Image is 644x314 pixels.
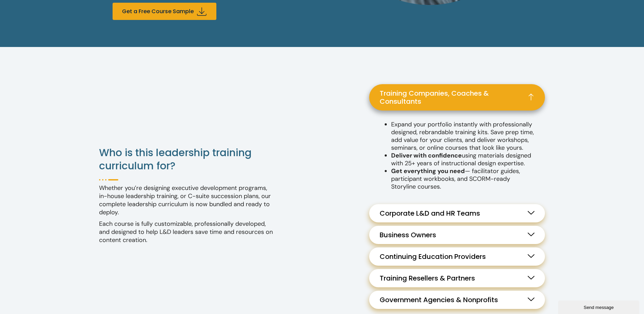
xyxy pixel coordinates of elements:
[369,291,545,309] a: Government Agencies & Nonprofits
[369,84,545,111] a: Training Companies, Coaches & Consultants
[99,184,275,216] p: Whether you’re designing executive development programs, in-house leadership training, or C-suite...
[369,226,545,244] a: Business Owners
[391,151,462,160] strong: Deliver with confidence
[99,146,275,172] h2: Who is this leadership training curriculum for?
[391,121,535,152] p: Expand your portfolio instantly with professionally designed, rebrandable training kits. Save pre...
[380,231,439,239] span: Business Owners
[380,252,489,261] span: Continuing Education Providers
[380,209,483,217] span: Corporate L&D and HR Teams
[391,152,535,167] p: using materials designed with 25+ years of instructional design expertise.
[369,204,545,222] a: Corporate L&D and HR Teams
[99,220,275,244] p: Each course is fully customizable, professionally developed, and designed to help L&D leaders sav...
[380,296,501,304] span: Government Agencies & Nonprofits
[369,247,545,266] a: Continuing Education Providers
[558,299,641,314] iframe: chat widget
[113,3,216,20] a: Get a Free Course Sample
[380,89,534,105] span: Training Companies, Coaches & Consultants
[122,8,194,15] span: Get a Free Course Sample
[391,167,535,191] p: — facilitator guides, participant workbooks, and SCORM-ready Storyline courses.
[391,167,465,175] strong: Get everything you need
[369,269,545,287] a: Training Resellers & Partners
[380,274,478,282] span: Training Resellers & Partners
